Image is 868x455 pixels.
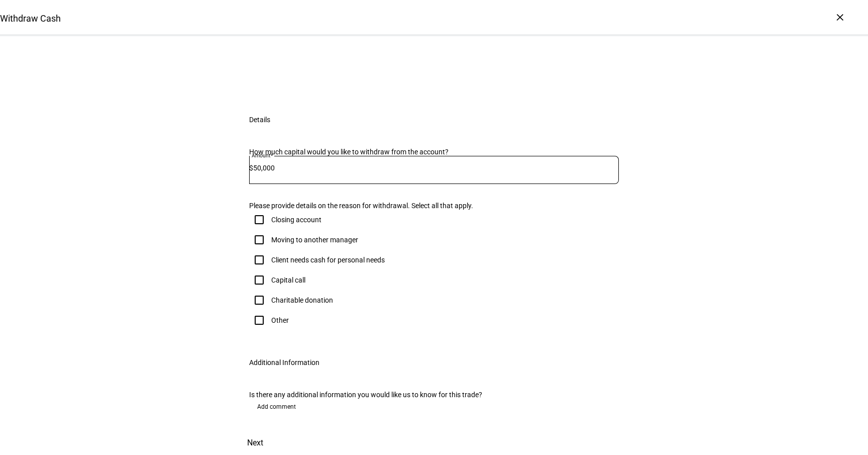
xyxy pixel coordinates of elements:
div: Other [271,316,289,324]
span: $ [249,164,253,172]
div: Client needs cash for personal needs [271,256,385,264]
span: Next [247,431,263,455]
div: How much capital would you like to withdraw from the account? [249,148,619,156]
button: Next [233,431,277,455]
div: Please provide details on the reason for withdrawal. Select all that apply. [249,202,619,210]
span: Add comment [257,399,296,415]
div: Charitable donation [271,296,333,304]
div: Additional Information [249,358,319,367]
div: Details [249,116,270,124]
div: × [832,9,848,25]
div: Is there any additional information you would like us to know for this trade? [249,391,619,399]
div: Moving to another manager [271,236,358,244]
div: Capital call [271,276,305,284]
button: Add comment [249,399,304,415]
mat-label: Amount* [252,152,273,158]
div: Closing account [271,216,321,224]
